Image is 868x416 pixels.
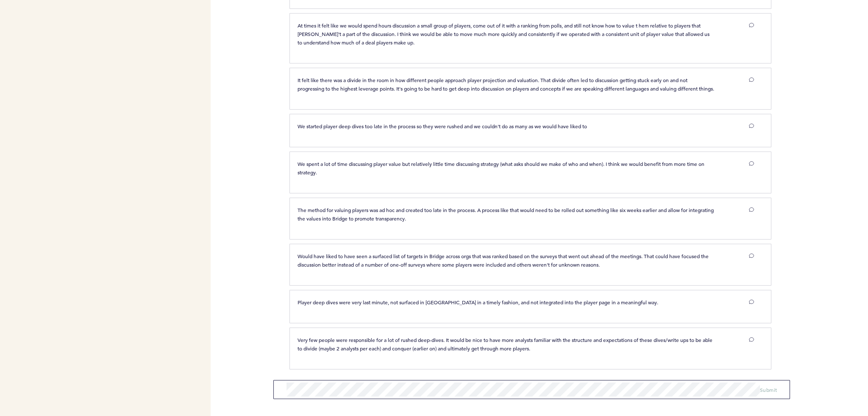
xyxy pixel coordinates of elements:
span: Player deep dives were very last minute, not surfaced in [GEOGRAPHIC_DATA] in a timely fashion, a... [298,299,658,306]
span: We spent a lot of time discussing player value but relatively little time discussing strategy (wh... [298,160,706,176]
span: It felt like there was a divide in the room in how different people approach player projection an... [298,77,714,92]
span: The method for valuing players was ad hoc and created too late in the process. A process like tha... [298,207,715,222]
span: We started player deep dives too late in the process so they were rushed and we couldn't do as ma... [298,123,587,129]
button: Submit [760,386,777,394]
span: Would have liked to have seen a surfaced list of targets in Bridge across orgs that was ranked ba... [298,253,710,268]
span: Submit [760,386,777,393]
span: At times it felt like we would spend hours discussion a small group of players, come out of it wi... [298,22,711,46]
span: Very few people were responsible for a lot of rushed deep-dives. It would be nice to have more an... [298,336,714,352]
